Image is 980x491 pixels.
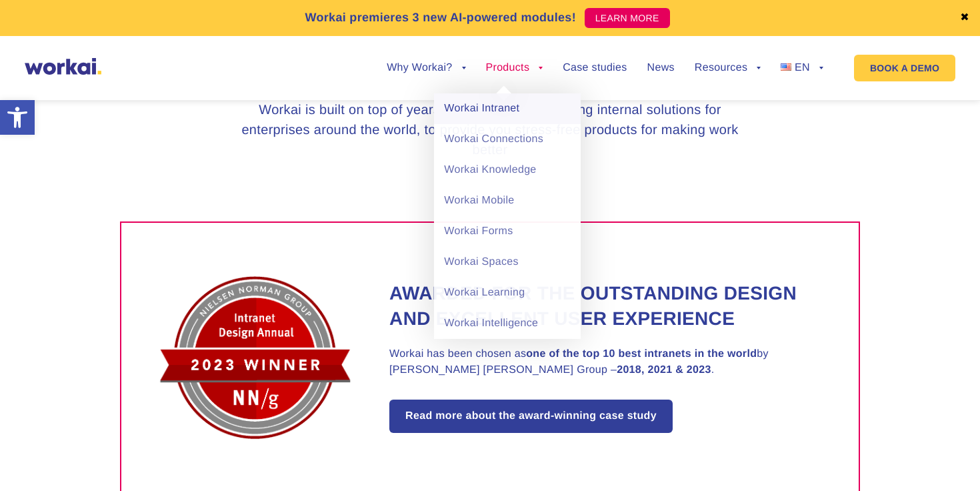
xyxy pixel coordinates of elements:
[647,63,675,73] a: News
[960,13,969,23] a: ✖
[434,93,581,124] a: Workai Intranet
[563,63,627,73] a: Case studies
[695,63,761,73] a: Resources
[434,247,581,278] a: Workai Spaces
[486,63,543,73] a: Products
[617,364,711,376] strong: 2018, 2021 & 2023
[389,346,825,378] p: Workai has been chosen as by [PERSON_NAME] [PERSON_NAME] Group – .
[389,281,825,332] h2: Awarded for the outstanding design and excellent user experience
[795,62,810,73] span: EN
[434,155,581,185] a: Workai Knowledge
[434,124,581,155] a: Workai Connections
[434,216,581,247] a: Workai Forms
[434,185,581,216] a: Workai Mobile
[389,400,673,433] a: Read more about the award-winning case study
[7,376,367,484] iframe: Popup CTA
[585,8,670,28] a: LEARN MORE
[217,16,428,43] input: you@company.com
[240,100,740,160] h3: Workai is built on top of years of experience in building internal solutions for enterprises arou...
[854,55,955,81] a: BOOK A DEMO
[387,63,465,73] a: Why Workai?
[434,308,581,339] a: Workai Intelligence
[70,113,125,124] a: Privacy Policy
[305,9,576,27] p: Workai premieres 3 new AI-powered modules!
[526,348,757,360] strong: one of the top 10 best intranets in the world
[434,278,581,308] a: Workai Learning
